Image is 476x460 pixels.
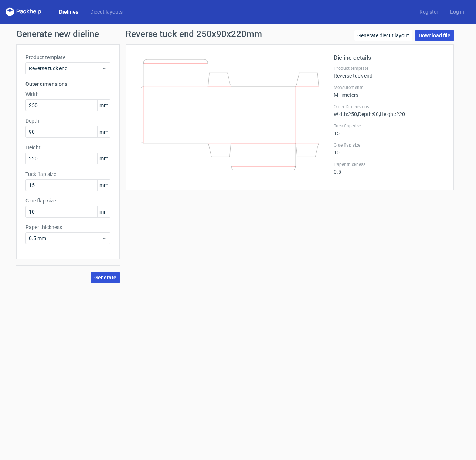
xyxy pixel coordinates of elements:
span: mm [97,126,110,137]
h3: Outer dimensions [25,80,110,88]
span: Reverse tuck end [29,65,102,72]
button: Generate [91,272,120,283]
a: Download file [415,30,454,41]
div: 15 [334,123,445,136]
div: Millimeters [334,85,445,98]
a: Log in [444,8,470,16]
span: , Depth : 90 [357,111,379,117]
a: Generate diecut layout [354,30,412,41]
a: Dielines [53,8,84,16]
a: Diecut layouts [84,8,129,16]
label: Tuck flap size [334,123,445,129]
div: Reverse tuck end [334,65,445,79]
label: Outer Dimensions [334,104,445,110]
span: 0.5 mm [29,235,102,242]
label: Height [25,144,110,151]
label: Glue flap size [25,197,110,204]
label: Product template [25,54,110,61]
span: , Height : 220 [379,111,405,117]
label: Tuck flap size [25,170,110,178]
span: Generate [94,275,116,280]
label: Paper thickness [25,224,110,231]
label: Width [25,91,110,98]
label: Glue flap size [334,142,445,148]
label: Measurements [334,85,445,91]
div: 0.5 [334,161,445,175]
span: mm [97,153,110,164]
a: Register [414,8,444,16]
h1: Generate new dieline [16,30,460,38]
h2: Dieline details [334,54,445,62]
h1: Reverse tuck end 250x90x220mm [126,30,262,38]
label: Depth [25,117,110,125]
span: Width : 250 [334,111,357,117]
label: Paper thickness [334,161,445,167]
span: mm [97,206,110,217]
label: Product template [334,65,445,71]
span: mm [97,100,110,111]
div: 10 [334,142,445,156]
span: mm [97,180,110,191]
